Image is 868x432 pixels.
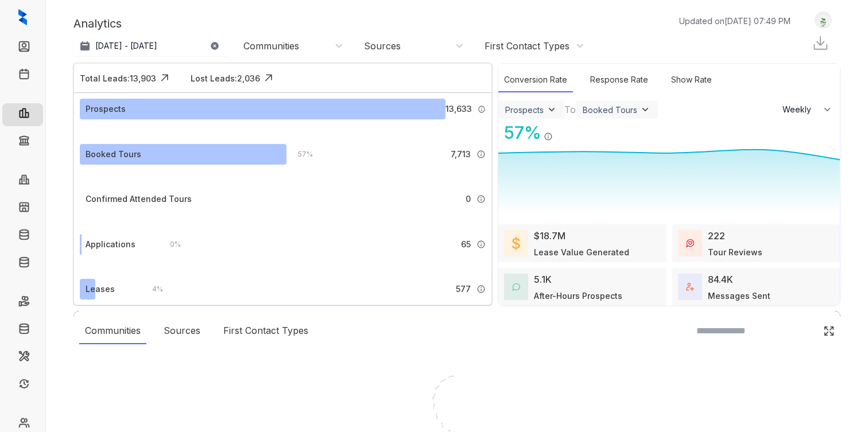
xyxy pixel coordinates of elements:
div: Response Rate [584,68,654,92]
div: 5.1K [534,273,552,286]
div: Sources [158,318,206,344]
span: Weekly [782,104,817,115]
div: Applications [86,238,135,251]
div: Booked Tours [86,148,141,161]
img: AfterHoursConversations [512,283,520,291]
div: Prospects [505,105,544,115]
img: Info [476,285,486,294]
div: Communities [243,40,299,52]
div: Lost Leads: 2,036 [191,72,260,84]
div: First Contact Types [485,40,569,52]
div: 0 % [158,238,181,251]
div: Sources [364,40,401,52]
div: 57 % [498,120,541,146]
img: Download [812,34,829,52]
li: Knowledge [2,225,43,248]
button: [DATE] - [DATE] [73,36,228,56]
img: logo [18,9,27,25]
li: Units [2,197,43,220]
img: Click Icon [553,122,570,139]
span: 13,633 [445,103,472,115]
li: Leads [2,37,43,60]
div: Prospects [86,103,126,115]
img: Click Icon [156,69,173,87]
li: Communities [2,170,43,193]
img: Info [476,150,486,159]
div: Total Leads: 13,903 [80,72,156,84]
img: TourReviews [686,239,694,247]
li: Rent Collections [2,291,43,314]
img: Info [544,132,553,141]
li: Knowledge Base [2,252,43,275]
li: Calendar [2,64,43,87]
img: SearchIcon [799,326,809,336]
div: Communities [79,318,146,344]
li: Move Outs [2,319,43,342]
button: Weekly [776,99,840,120]
div: Messages Sent [708,290,770,302]
div: 57 % [286,148,313,161]
div: Lease Value Generated [534,246,629,258]
span: 577 [456,283,471,295]
div: Leases [86,283,115,295]
div: 222 [708,229,725,243]
li: Renewals [2,374,43,397]
li: Leasing [2,103,43,126]
img: Click Icon [260,69,277,87]
li: Collections [2,131,43,154]
div: 84.4K [708,273,733,286]
div: First Contact Types [218,318,314,344]
div: Tour Reviews [708,246,762,258]
img: ViewFilterArrow [640,104,651,115]
div: Show Rate [665,68,718,92]
span: 7,713 [451,148,471,161]
img: LeaseValue [512,236,520,250]
img: Click Icon [823,325,835,337]
div: Confirmed Attended Tours [86,193,192,205]
img: ViewFilterArrow [546,104,557,115]
li: Maintenance [2,347,43,369]
p: Analytics [73,15,122,32]
div: To [564,103,576,116]
div: After-Hours Prospects [534,290,622,302]
span: 65 [461,238,471,251]
img: Info [478,105,486,114]
img: UserAvatar [815,14,831,26]
img: TotalFum [686,283,694,291]
img: Info [476,240,486,249]
p: [DATE] - [DATE] [95,40,157,52]
span: 0 [466,193,471,205]
div: $18.7M [534,229,565,243]
div: Booked Tours [583,105,637,115]
div: Conversion Rate [498,68,573,92]
img: Info [476,194,486,204]
p: Updated on [DATE] 07:49 PM [679,15,790,27]
div: 4 % [141,283,163,295]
